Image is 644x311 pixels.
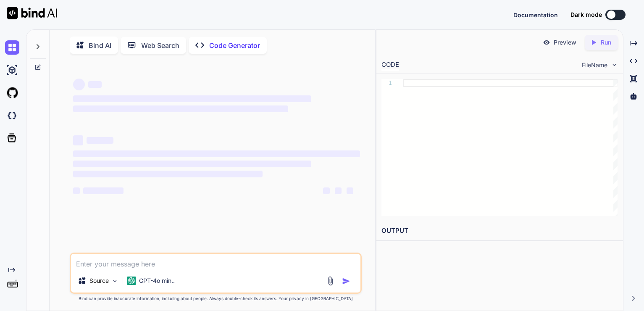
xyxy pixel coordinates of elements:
[73,95,311,102] span: ‌
[347,187,353,194] span: ‌
[73,79,85,90] span: ‌
[513,11,558,19] button: Documentation
[111,277,118,285] img: Pick Models
[381,60,399,70] div: CODE
[73,161,311,167] span: ‌
[88,81,102,88] span: ‌
[381,79,392,87] div: 1
[554,38,576,47] p: Preview
[7,7,57,19] img: Bind AI
[73,150,360,157] span: ‌
[73,105,289,112] span: ‌
[73,187,80,194] span: ‌
[5,40,19,55] img: chat
[70,295,362,302] p: Bind can provide inaccurate information, including about people. Always double-check its answers....
[5,63,19,77] img: ai-studio
[73,135,83,145] span: ‌
[376,221,623,241] h2: OUTPUT
[73,171,263,177] span: ‌
[543,39,550,46] img: preview
[5,86,19,100] img: githubLight
[570,11,602,19] span: Dark mode
[323,187,330,194] span: ‌
[87,137,113,144] span: ‌
[89,40,111,50] p: Bind AI
[601,38,611,47] p: Run
[209,40,260,50] p: Code Generator
[326,276,335,286] img: attachment
[127,277,136,285] img: GPT-4o mini
[89,277,109,285] p: Source
[141,40,179,50] p: Web Search
[5,108,19,123] img: darkCloudIdeIcon
[342,277,350,285] img: icon
[139,277,175,285] p: GPT-4o min..
[582,61,607,69] span: FileName
[335,187,342,194] span: ‌
[513,11,558,18] span: Documentation
[83,187,124,194] span: ‌
[611,61,618,69] img: chevron down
